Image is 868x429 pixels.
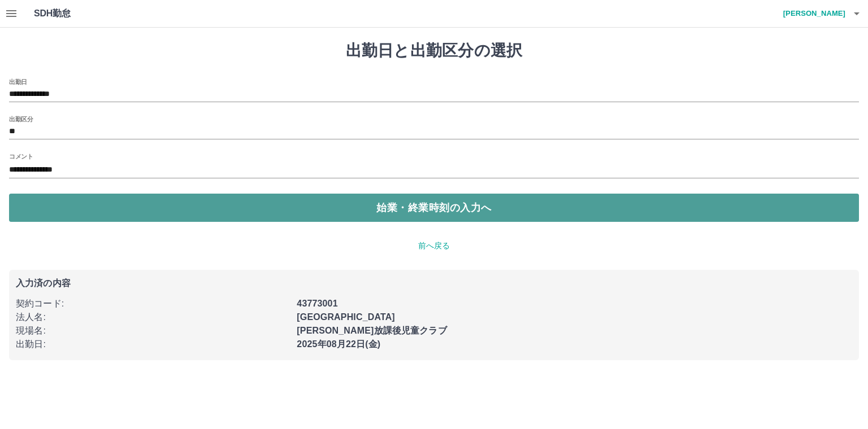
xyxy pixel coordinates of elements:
[16,279,852,288] p: 入力済の内容
[16,324,290,338] p: 現場名 :
[16,338,290,351] p: 出勤日 :
[9,152,33,160] label: コメント
[9,194,859,222] button: 始業・終業時刻の入力へ
[297,326,446,335] b: [PERSON_NAME]放課後児童クラブ
[16,297,290,310] p: 契約コード :
[297,312,395,322] b: [GEOGRAPHIC_DATA]
[9,115,33,123] label: 出勤区分
[9,77,27,86] label: 出勤日
[9,41,859,60] h1: 出勤日と出勤区分の選択
[9,240,859,252] p: 前へ戻る
[297,339,380,349] b: 2025年08月22日(金)
[297,299,337,308] b: 43773001
[16,310,290,324] p: 法人名 :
